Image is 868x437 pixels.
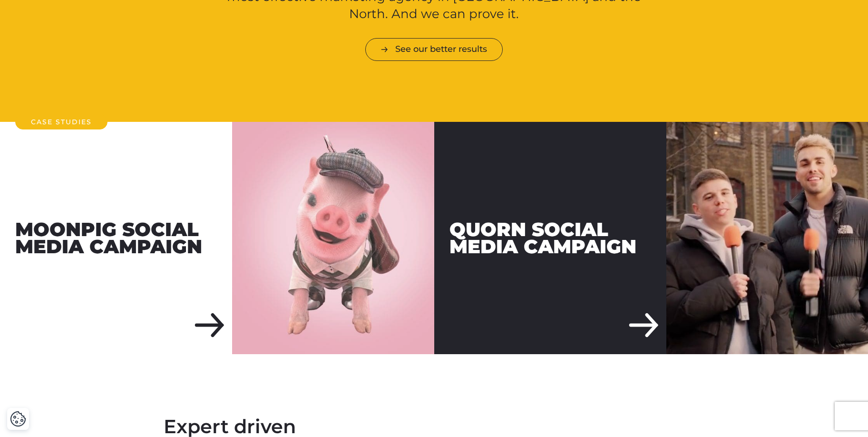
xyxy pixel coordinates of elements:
button: Cookie Settings [10,411,26,427]
div: Quorn Social Media Campaign [434,122,666,354]
img: Quorn Social Media Campaign [666,122,868,354]
a: See our better results [365,38,503,60]
img: Revisit consent button [10,411,26,427]
img: Moonpig Social Media Campaign [232,122,434,354]
h2: Case Studies [15,114,107,129]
